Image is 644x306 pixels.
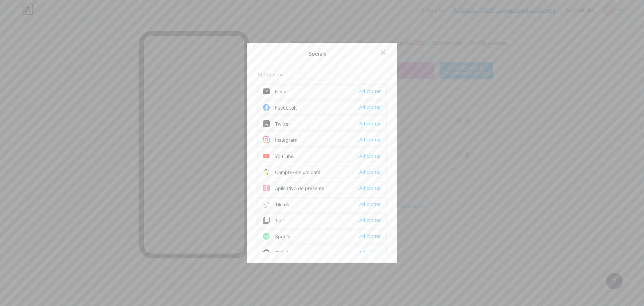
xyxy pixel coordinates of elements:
font: YouTube [275,153,294,159]
font: Adicionar [359,234,381,239]
font: GitHub [275,250,290,256]
font: Adicionar [359,105,381,110]
font: Instagram [275,137,297,143]
font: Compre-me um café [275,169,320,175]
font: E-mail [275,89,288,94]
font: Adicionar [359,169,381,175]
font: Adicionar [359,121,381,126]
font: Twitter [275,121,290,127]
font: Adicionar [359,202,381,207]
font: Aplicativo de presente [275,185,324,191]
font: Facebook [275,105,297,111]
font: Adicionar [359,153,381,159]
font: Adicionar [359,89,381,94]
font: Adicionar [359,137,381,142]
input: Procurar [264,71,338,78]
font: Sociais [308,50,327,57]
font: Spotify [275,234,291,239]
font: TikTok [275,202,289,207]
font: Adicionar [359,218,381,223]
font: Adicionar [359,185,381,191]
font: 1 a 1 [275,218,285,223]
font: Adicionar [359,250,381,255]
